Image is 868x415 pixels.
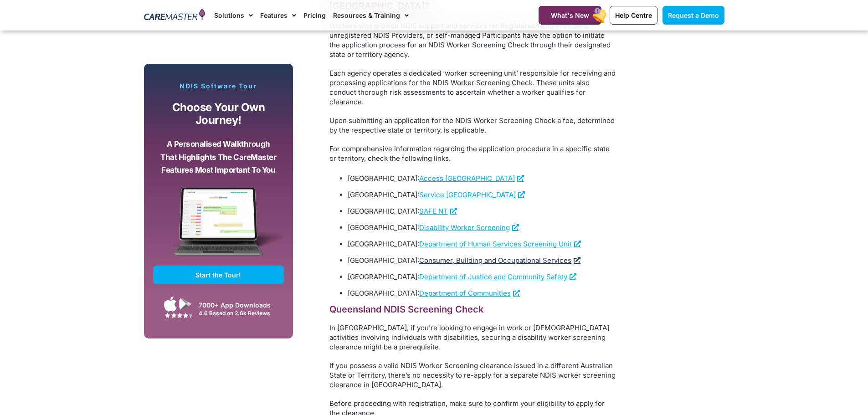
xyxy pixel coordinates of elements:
[668,11,719,19] span: Request a Demo
[419,256,571,265] span: Consumer, Building and Occupational Services
[419,272,576,281] a: Department of Justice and Community Safety
[419,240,572,248] span: Department of Human Services Screening Unit
[419,289,520,297] a: Department of Communities
[348,207,419,215] span: [GEOGRAPHIC_DATA]:
[164,313,192,318] img: Google Play Store App Review Stars
[615,11,652,19] span: Help Centre
[199,310,279,317] div: 4.6 Based on 2.6k Reviews
[539,6,601,25] a: What's New
[329,361,616,389] span: If you possess a valid NDIS Worker Screening clearance issued in a different Australian State or ...
[348,240,419,248] span: [GEOGRAPHIC_DATA]:
[348,287,616,300] li: [GEOGRAPHIC_DATA]:
[348,272,419,281] span: [GEOGRAPHIC_DATA]:
[329,69,616,106] span: Each agency operates a dedicated ‘worker screening unit’ responsible for receiving and processing...
[419,223,510,232] span: Disability Worker Screening
[144,9,205,22] img: CareMaster Logo
[160,138,277,177] p: A personalised walkthrough that highlights the CareMaster features most important to you
[153,82,284,90] p: NDIS Software Tour
[329,144,610,163] span: For comprehensive information regarding the application procedure in a specific state or territor...
[419,174,524,183] a: Access [GEOGRAPHIC_DATA]
[419,240,581,248] a: Department of Human Services Screening Unit
[419,174,515,183] span: Access [GEOGRAPHIC_DATA]
[419,207,457,215] a: SAFE NT
[199,300,279,310] div: 7000+ App Downloads
[348,256,419,265] span: [GEOGRAPHIC_DATA]:
[153,266,284,284] a: Start the Tour!
[419,207,448,215] span: SAFE NT
[329,323,609,351] span: In [GEOGRAPHIC_DATA], if you’re looking to engage in work or [DEMOGRAPHIC_DATA] activities involv...
[551,11,589,19] span: What's New
[419,223,519,232] a: Disability Worker Screening
[419,190,525,199] a: Service [GEOGRAPHIC_DATA]
[419,256,580,265] a: Consumer, Building and Occupational Services
[179,297,192,311] img: Google Play App Icon
[329,116,615,134] span: Upon submitting an application for the NDIS Worker Screening Check a fee, determined by the respe...
[663,6,724,25] a: Request a Demo
[164,296,177,312] img: Apple App Store Icon
[153,187,284,266] img: CareMaster Software Mockup on Screen
[329,21,611,59] span: Workers who provide NDIS support and services for Registered NDIS Providers, unregistered NDIS Pr...
[610,6,657,25] a: Help Centre
[419,190,516,199] span: Service [GEOGRAPHIC_DATA]
[348,223,419,232] span: [GEOGRAPHIC_DATA]:
[348,174,419,183] span: [GEOGRAPHIC_DATA]:
[160,101,277,127] p: Choose your own journey!
[329,303,616,316] h3: Queensland NDIS Screening Check
[348,190,419,199] span: [GEOGRAPHIC_DATA]:
[195,271,241,279] span: Start the Tour!
[419,272,567,281] span: Department of Justice and Community Safety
